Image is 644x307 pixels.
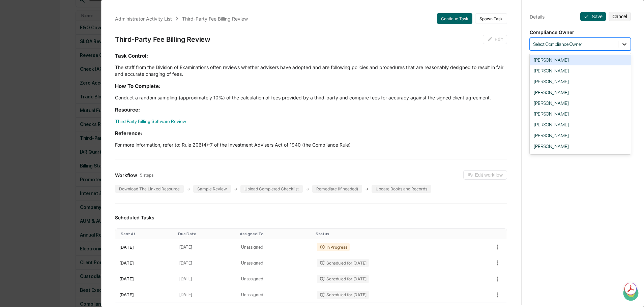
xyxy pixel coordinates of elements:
div: Toggle SortBy [316,232,459,236]
td: [DATE] [115,239,175,255]
button: Edit workflow [463,170,507,180]
a: Third Party Billing Software Review [115,119,186,124]
div: Scheduled for [DATE] [317,259,369,267]
p: For more information, refer to: Rule 206(4)-7 of the Investment Advisers Act of 1940 (the Complia... [115,142,507,148]
div: [PERSON_NAME] [530,119,631,130]
div: 🔎 [7,98,12,104]
div: Update Books and Records [372,185,431,193]
div: Start new chat [23,52,111,58]
td: [DATE] [175,239,237,255]
td: Unassigned [237,255,313,271]
div: Third-Party Fee Billing Review [115,35,210,43]
div: In Progress [317,243,350,251]
div: [PERSON_NAME] [530,55,631,65]
div: [PERSON_NAME] [530,141,631,152]
a: 🖐️Preclearance [4,82,46,94]
p: Conduct a random sampling (approximately 10%) of the calculation of fees provided by a third-part... [115,94,507,101]
td: Unassigned [237,239,313,255]
button: Save [580,12,606,21]
div: Remediate (If needed) [312,185,362,193]
p: The staff from the Division of Examinations often reviews whether advisers have adopted and are f... [115,64,507,78]
button: Spawn Task [475,13,507,24]
strong: Task Control: [115,53,148,59]
div: Upload Completed Checklist [240,185,303,193]
div: 🖐️ [7,86,12,91]
td: [DATE] [115,255,175,271]
div: Third-Party Fee Billing Review [182,16,248,22]
div: [PERSON_NAME] [530,152,631,162]
button: Edit [483,35,507,44]
p: Compliance Owner [530,29,631,35]
td: [DATE] [115,271,175,287]
a: Powered byPylon [48,114,82,119]
div: [PERSON_NAME] [530,87,631,98]
div: Toggle SortBy [178,232,234,236]
h3: Scheduled Tasks [115,215,507,220]
td: Unassigned [237,271,313,287]
div: Download The Linked Resource [115,185,184,193]
span: 5 steps [140,173,153,178]
div: [PERSON_NAME] [530,76,631,87]
span: Attestations [56,85,84,92]
strong: How To Complete: [115,83,160,89]
span: Pylon [67,114,82,119]
p: How can we help? [7,14,123,25]
div: [PERSON_NAME] [530,65,631,76]
div: Administrator Activity List [115,16,172,22]
a: 🗄️Attestations [46,82,86,94]
div: Details [530,14,545,20]
div: Scheduled for [DATE] [317,275,369,283]
div: 🗄️ [49,86,54,91]
strong: Reference: [115,130,142,136]
strong: Resource: [115,106,140,113]
span: Data Lookup [13,98,42,104]
span: Workflow [115,172,137,178]
div: We're available if you need us! [23,58,85,64]
div: [PERSON_NAME] [530,130,631,141]
td: [DATE] [175,255,237,271]
td: [DATE] [175,287,237,303]
div: Sample Review [193,185,231,193]
a: 🔎Data Lookup [4,95,45,107]
div: Toggle SortBy [121,232,173,236]
button: Cancel [609,12,631,21]
div: Scheduled for [DATE] [317,291,369,299]
td: [DATE] [115,287,175,303]
td: Unassigned [237,287,313,303]
img: 1746055101610-c473b297-6a78-478c-a979-82029cc54cd1 [7,52,19,64]
div: [PERSON_NAME] [530,109,631,119]
button: Start new chat [115,54,123,62]
iframe: Open customer support [622,285,641,303]
div: Toggle SortBy [240,232,310,236]
span: Preclearance [13,85,43,92]
button: Continue Task [437,13,472,24]
div: [PERSON_NAME] [530,98,631,109]
td: [DATE] [175,271,237,287]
